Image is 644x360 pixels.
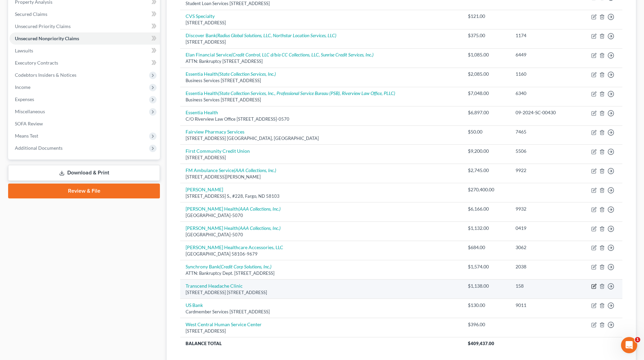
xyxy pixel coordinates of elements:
div: $684.00 [468,244,505,251]
a: Elan Financial Service(Credit Control, LLC d/b/a CC Collections, LLC, Sunrise Credit Services, Inc.) [186,52,374,57]
div: $50.00 [468,128,505,135]
a: US Bank [186,302,203,308]
div: 0419 [516,225,570,232]
a: Review & File [8,184,160,198]
div: Student Loan Services [STREET_ADDRESS] [186,0,457,7]
div: Business Services [STREET_ADDRESS] [186,97,457,103]
span: Expenses [15,96,34,102]
span: Codebtors Insiders & Notices [15,72,76,78]
div: $1,574.00 [468,263,505,270]
div: [STREET_ADDRESS] [186,154,457,161]
a: [PERSON_NAME] Healthcare Accessories, LLC [186,244,283,250]
div: [STREET_ADDRESS] [GEOGRAPHIC_DATA], [GEOGRAPHIC_DATA] [186,135,457,142]
a: [PERSON_NAME] Health(AAA Collections, Inc.) [186,225,281,231]
a: [PERSON_NAME] [186,187,223,192]
div: Business Services [STREET_ADDRESS] [186,77,457,84]
span: Unsecured Priority Claims [15,23,71,29]
div: 1160 [516,71,570,77]
div: 5506 [516,148,570,154]
span: Means Test [15,133,38,139]
div: 9011 [516,302,570,309]
div: [GEOGRAPHIC_DATA] 58106-9679 [186,251,457,257]
i: (State Collection Services, Inc., Professional Service Bureau (PSB), Riverview Law Office, PLLC) [218,90,395,96]
div: [STREET_ADDRESS] [186,20,457,26]
div: 9922 [516,167,570,174]
a: Transcend Headache Clinic [186,283,243,289]
a: Lawsuits [9,45,160,57]
div: 6449 [516,51,570,58]
span: Lawsuits [15,48,33,53]
div: $2,085.00 [468,71,505,77]
div: $1,132.00 [468,225,505,232]
th: Balance Total [180,337,462,350]
div: $121.00 [468,13,505,20]
div: $6,897.00 [468,109,505,116]
i: (Credit Control, LLC d/b/a CC Collections, LLC, Sunrise Credit Services, Inc.) [231,52,374,57]
i: (Radius Global Solutions, LLC, Northstar Location Services, LLC) [216,32,336,38]
div: [STREET_ADDRESS] [186,328,457,334]
a: Unsecured Priority Claims [9,20,160,32]
div: 09-2024-SC-00430 [516,109,570,116]
i: (State Collection Services, Inc.) [218,71,276,77]
a: First Community Credit Union [186,148,250,154]
span: $409,437.00 [468,341,494,346]
span: 1 [635,337,640,342]
div: ATTN: Bankruptcy Dept. [STREET_ADDRESS] [186,270,457,277]
a: Essentia Health(State Collection Services, Inc.) [186,71,276,77]
div: $7,048.00 [468,90,505,97]
a: Essentia Health(State Collection Services, Inc., Professional Service Bureau (PSB), Riverview Law... [186,90,395,96]
a: Unsecured Nonpriority Claims [9,32,160,45]
div: 6340 [516,90,570,97]
div: [STREET_ADDRESS] [STREET_ADDRESS] [186,289,457,296]
div: ATTN: Bankruptcy [STREET_ADDRESS] [186,58,457,65]
span: Miscellaneous [15,109,45,114]
div: $270,400.00 [468,186,505,193]
a: Fairview Pharmacy Services [186,129,244,135]
span: SOFA Review [15,121,43,126]
div: $9,200.00 [468,148,505,154]
span: Unsecured Nonpriority Claims [15,35,79,41]
a: CVS Specialty [186,13,215,19]
span: Income [15,84,30,90]
a: Download & Print [8,165,160,181]
a: Discover Bank(Radius Global Solutions, LLC, Northstar Location Services, LLC) [186,32,336,38]
div: 1174 [516,32,570,39]
div: $6,166.00 [468,206,505,212]
a: SOFA Review [9,118,160,130]
div: [STREET_ADDRESS] S., #228, Fargo, ND 58103 [186,193,457,199]
div: 2038 [516,263,570,270]
a: Executory Contracts [9,57,160,69]
i: (Credit Corp Solutions, Inc.) [219,264,271,269]
a: Essentia Health [186,110,218,115]
div: $375.00 [468,32,505,39]
div: 9932 [516,206,570,212]
i: (AAA Collections, Inc.) [238,225,281,231]
div: $1,138.00 [468,283,505,289]
iframe: Intercom live chat [621,337,637,353]
a: [PERSON_NAME] Health(AAA Collections, Inc.) [186,206,281,212]
div: [GEOGRAPHIC_DATA]-5070 [186,212,457,219]
a: FM Ambulance Service(AAA Collections, Inc.) [186,167,276,173]
i: (AAA Collections, Inc.) [234,167,276,173]
a: Synchrony Bank(Credit Corp Solutions, Inc.) [186,264,271,269]
span: Executory Contracts [15,60,58,66]
div: $1,085.00 [468,51,505,58]
div: C/O Riverview Law Office [STREET_ADDRESS]-0570 [186,116,457,122]
div: $396.00 [468,321,505,328]
a: Secured Claims [9,8,160,20]
span: Additional Documents [15,145,63,151]
div: 3062 [516,244,570,251]
div: [STREET_ADDRESS][PERSON_NAME] [186,174,457,180]
div: 158 [516,283,570,289]
i: (AAA Collections, Inc.) [238,206,281,212]
a: West Central Human Service Center [186,321,262,327]
div: Cardmember Services [STREET_ADDRESS] [186,309,457,315]
div: [GEOGRAPHIC_DATA]-5070 [186,232,457,238]
span: Secured Claims [15,11,47,17]
div: 7465 [516,128,570,135]
div: $2,745.00 [468,167,505,174]
div: $130.00 [468,302,505,309]
div: [STREET_ADDRESS] [186,39,457,45]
